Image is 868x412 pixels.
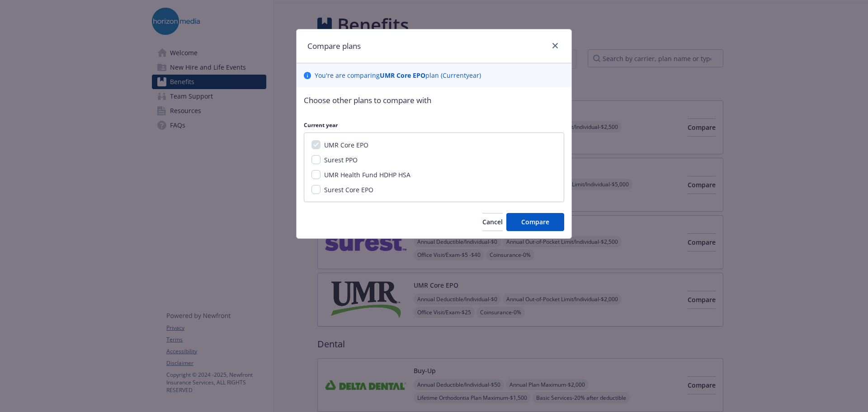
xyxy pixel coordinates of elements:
[324,185,373,194] span: Surest Core EPO
[324,156,358,164] span: Surest PPO
[506,213,564,231] button: Compare
[304,121,564,129] p: Current year
[550,40,561,51] a: close
[307,40,361,52] h1: Compare plans
[324,170,410,179] span: UMR Health Fund HDHP HSA
[315,71,481,80] p: You ' re are comparing plan ( Current year)
[482,218,503,226] span: Cancel
[304,95,564,106] p: Choose other plans to compare with
[521,218,549,226] span: Compare
[380,71,425,80] b: UMR Core EPO
[324,141,368,149] span: UMR Core EPO
[482,213,503,231] button: Cancel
